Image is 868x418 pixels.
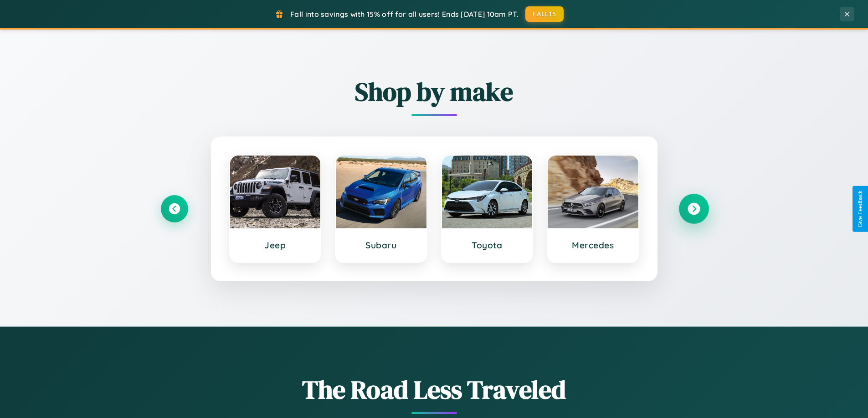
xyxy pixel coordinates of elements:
[161,74,708,109] h2: Shop by make
[161,372,708,407] h1: The Road Less Traveled
[290,10,519,19] span: Fall into savings with 15% off for all users! Ends [DATE] 10am PT.
[557,240,629,251] h3: Mercedes
[451,240,524,251] h3: Toyota
[857,191,863,227] div: Give Feedback
[525,6,564,22] button: FALL15
[239,240,312,251] h3: Jeep
[345,240,417,251] h3: Subaru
